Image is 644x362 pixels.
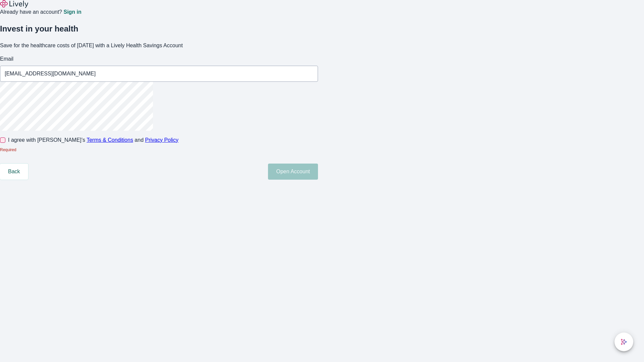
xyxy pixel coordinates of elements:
[8,136,178,144] span: I agree with [PERSON_NAME]’s and
[614,333,633,351] button: chat
[621,339,627,345] svg: Lively AI Assistant
[63,9,81,15] a: Sign in
[87,137,133,143] a: Terms & Conditions
[145,137,179,143] a: Privacy Policy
